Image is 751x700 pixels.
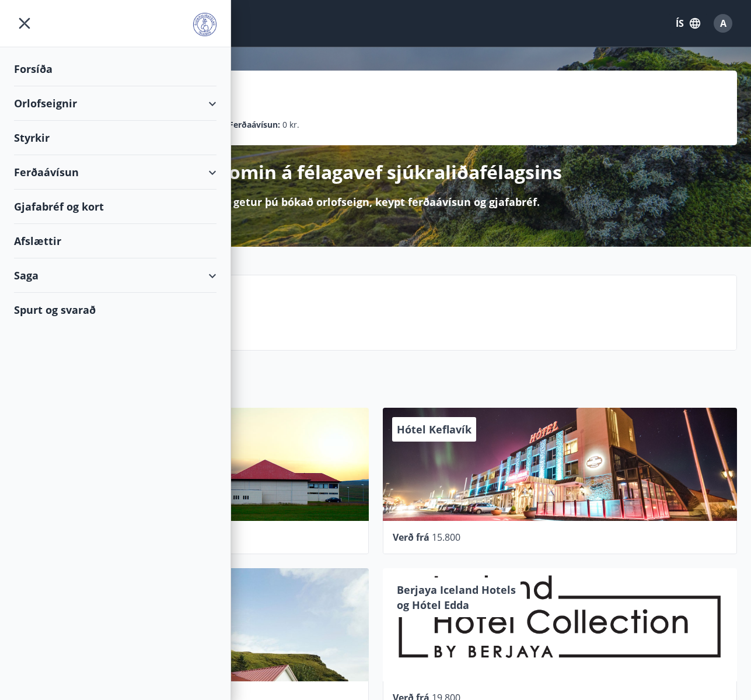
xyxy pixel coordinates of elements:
[669,13,707,34] button: ÍS
[14,190,216,224] div: Gjafabréf og kort
[14,293,216,327] div: Spurt og svarað
[282,118,299,131] span: 0 kr.
[397,583,516,612] span: Berjaya Iceland Hotels og Hótel Edda
[14,13,35,34] button: menu
[709,9,737,37] button: A
[211,194,540,209] p: Hér getur þú bókað orlofseign, keypt ferðaávísun og gjafabréf.
[189,159,562,185] p: Velkomin á félagavef sjúkraliðafélagsins
[100,304,727,324] p: Spurt og svarað
[432,531,460,544] span: 15.800
[229,118,280,131] p: Ferðaávísun :
[720,17,726,30] span: A
[14,86,216,121] div: Orlofseignir
[14,258,216,293] div: Saga
[14,52,216,86] div: Forsíða
[397,422,471,436] span: Hótel Keflavík
[193,13,216,36] img: union_logo
[14,121,216,155] div: Styrkir
[14,224,216,258] div: Afslættir
[393,531,429,544] span: Verð frá
[14,155,216,190] div: Ferðaávísun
